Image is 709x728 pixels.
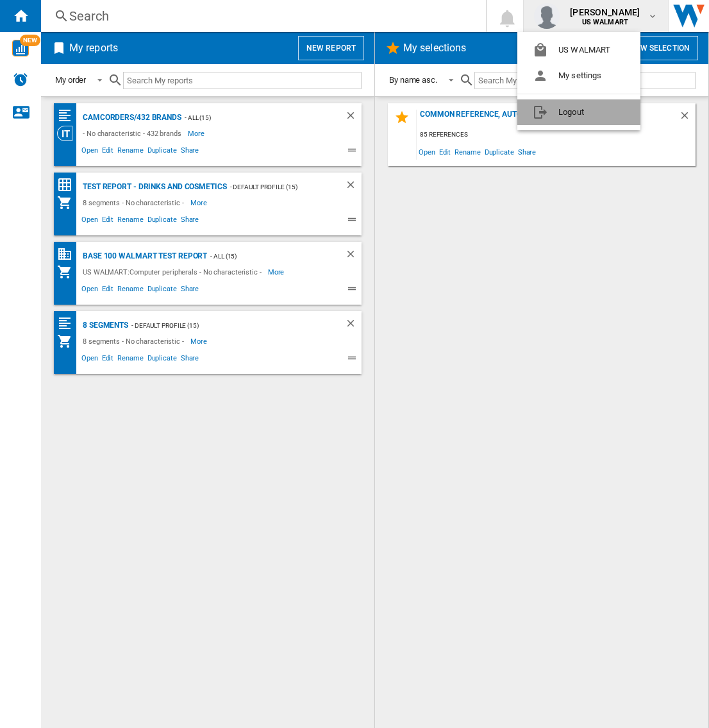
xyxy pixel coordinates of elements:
button: US WALMART [517,37,640,63]
button: Logout [517,99,640,125]
button: My settings [517,63,640,89]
